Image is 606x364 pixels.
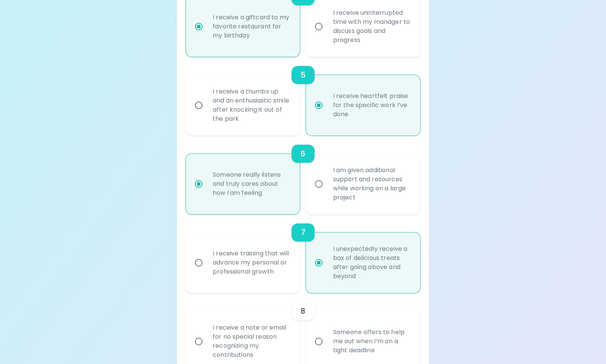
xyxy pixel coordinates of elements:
div: choice-group-check [186,135,420,214]
h6: 6 [301,148,305,160]
div: choice-group-check [186,57,420,135]
h6: 7 [301,226,305,238]
div: I receive a thumbs up and an enthusiastic smile after knocking it out of the park [207,78,296,132]
h6: 5 [301,69,305,81]
div: Someone really listens and truly cares about how I am feeling [207,161,296,207]
div: I unexpectedly receive a box of delicious treats after going above and beyond [327,235,416,290]
div: Someone offers to help me out when I’m on a tight deadline [327,319,416,364]
div: I receive training that will advance my personal or professional growth [207,240,296,285]
div: I receive heartfelt praise for the specific work I’ve done [327,82,416,128]
h6: 8 [301,305,305,317]
div: choice-group-check [186,214,420,293]
div: I receive a giftcard to my favorite restaurant for my birthday [207,4,296,49]
div: I am given additional support and resources while working on a large project [327,157,416,211]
